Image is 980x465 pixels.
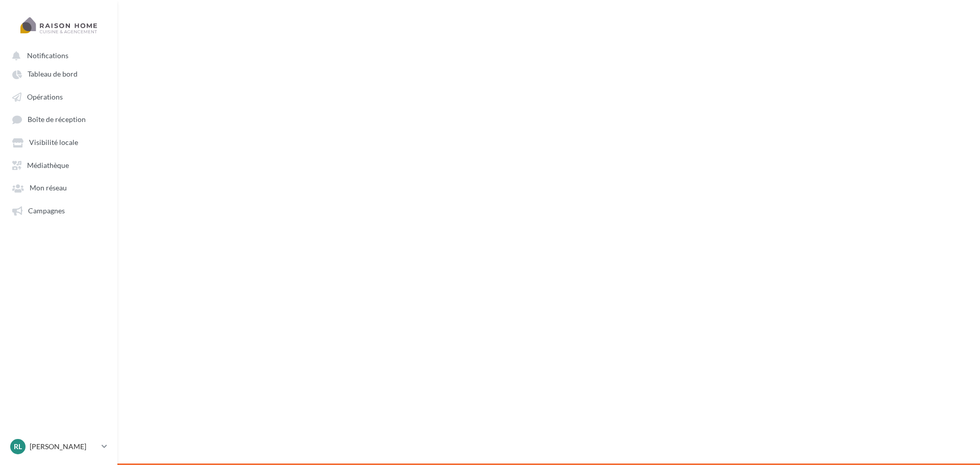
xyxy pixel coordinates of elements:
span: RL [14,442,22,452]
a: Boîte de réception [6,110,111,129]
span: Visibilité locale [29,138,78,147]
span: Opérations [27,92,63,101]
span: Campagnes [28,206,65,215]
a: Tableau de bord [6,64,111,83]
a: Visibilité locale [6,133,111,151]
span: Notifications [27,51,68,60]
a: Mon réseau [6,178,111,197]
a: Médiathèque [6,156,111,174]
a: Opérations [6,87,111,106]
span: Boîte de réception [28,115,86,124]
span: Tableau de bord [28,70,78,79]
span: Médiathèque [27,161,69,169]
a: RL [PERSON_NAME] [8,437,109,456]
a: Campagnes [6,201,111,219]
p: [PERSON_NAME] [30,442,97,452]
span: Mon réseau [30,184,67,192]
